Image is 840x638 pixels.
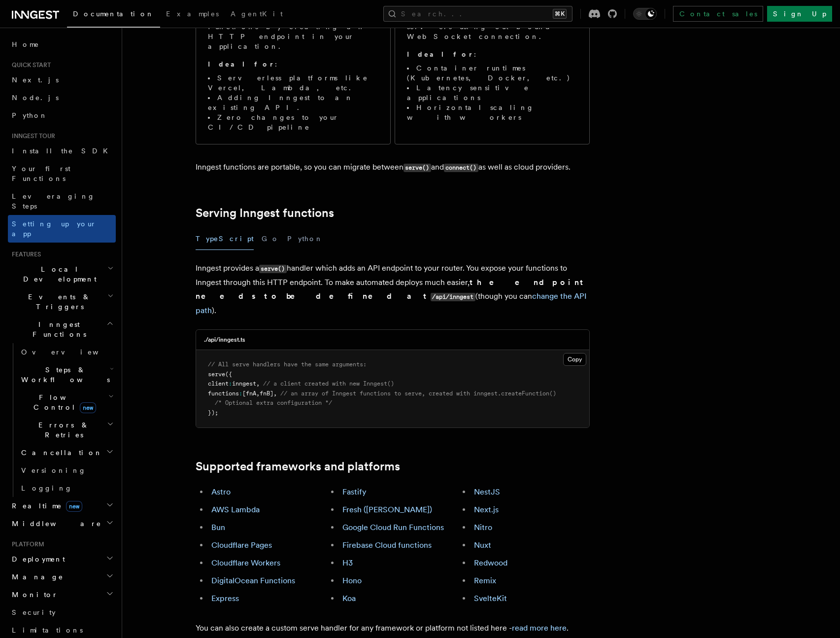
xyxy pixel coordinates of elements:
[229,380,232,387] span: :
[67,3,160,28] a: Documentation
[407,49,577,59] p: :
[342,558,353,567] a: H3
[21,484,72,492] span: Logging
[8,319,106,339] span: Inngest Functions
[12,220,97,238] span: Setting up your app
[232,380,256,387] span: inngest
[512,623,567,633] a: read more here
[8,590,58,600] span: Monitor
[73,10,154,18] span: Documentation
[17,448,102,458] span: Cancellation
[474,540,491,550] a: Nuxt
[474,487,500,496] a: NestJS
[260,390,273,397] span: fnB]
[12,147,114,155] span: Install the SDK
[225,371,232,378] span: ({
[474,523,492,532] a: Nitro
[8,187,116,215] a: Leveraging Steps
[8,71,116,89] a: Next.js
[8,603,116,621] a: Security
[12,76,59,84] span: Next.js
[444,164,478,172] code: connect()
[407,103,577,122] li: Horizontal scaling with workers
[12,192,95,210] span: Leveraging Steps
[12,165,70,182] span: Your first Functions
[17,416,116,444] button: Errors & Retries
[17,444,116,461] button: Cancellation
[208,93,378,112] li: Adding Inngest to an existing API.
[196,160,590,175] p: Inngest functions are portable, so you can migrate between and as well as cloud providers.
[342,523,444,532] a: Google Cloud Run Functions
[342,576,362,585] a: Hono
[160,3,225,27] a: Examples
[225,3,289,27] a: AgentKit
[474,594,507,603] a: SvelteKit
[8,160,116,187] a: Your first Functions
[342,540,432,550] a: Firebase Cloud functions
[273,390,277,397] span: ,
[342,594,356,603] a: Koa
[8,497,116,515] button: Realtimenew
[256,380,260,387] span: ,
[767,6,832,22] a: Sign Up
[8,554,65,564] span: Deployment
[17,361,116,389] button: Steps & Workflows
[208,361,367,368] span: // All serve handlers have the same arguments:
[208,390,239,397] span: functions
[215,399,332,406] span: /* Optional extra configuration */
[8,343,116,497] div: Inngest Functions
[208,60,275,68] strong: Ideal for
[208,409,218,416] span: });
[21,466,86,474] span: Versioning
[8,540,44,548] span: Platform
[563,353,586,366] button: Copy
[8,515,116,532] button: Middleware
[211,576,295,585] a: DigitalOcean Functions
[208,59,378,69] p: :
[242,390,256,397] span: [fnA
[17,389,116,416] button: Flow Controlnew
[280,390,556,397] span: // an array of Inngest functions to serve, created with inngest.createFunction()
[211,540,272,550] a: Cloudflare Pages
[263,380,394,387] span: // a client created with new Inngest()
[211,594,239,603] a: Express
[66,501,82,512] span: new
[8,106,116,124] a: Python
[211,558,280,567] a: Cloudflare Workers
[196,261,590,318] p: Inngest provides a handler which adds an API endpoint to your router. You expose your functions t...
[8,132,55,140] span: Inngest tour
[208,112,378,132] li: Zero changes to your CI/CD pipeline
[8,260,116,288] button: Local Development
[383,6,572,22] button: Search...⌘K
[208,380,229,387] span: client
[239,390,242,397] span: :
[407,63,577,83] li: Container runtimes (Kubernetes, Docker, etc.)
[673,6,763,22] a: Contact sales
[8,35,116,53] a: Home
[407,83,577,103] li: Latency sensitive applications
[17,392,108,412] span: Flow Control
[8,568,116,586] button: Manage
[8,292,107,312] span: Events & Triggers
[196,621,590,635] p: You can also create a custom serve handler for any framework or platform not listed here - .
[8,264,107,284] span: Local Development
[474,558,507,567] a: Redwood
[633,8,657,20] button: Toggle dark mode
[262,228,279,250] button: Go
[17,461,116,479] a: Versioning
[12,94,59,102] span: Node.js
[553,9,567,19] kbd: ⌘K
[12,626,83,634] span: Limitations
[8,61,51,69] span: Quick start
[8,316,116,343] button: Inngest Functions
[17,365,110,385] span: Steps & Workflows
[12,39,39,49] span: Home
[431,293,475,301] code: /api/inngest
[80,402,96,413] span: new
[204,336,245,344] h3: ./api/inngest.ts
[196,206,334,220] a: Serving Inngest functions
[17,420,107,440] span: Errors & Retries
[407,50,474,58] strong: Ideal for
[8,142,116,160] a: Install the SDK
[8,550,116,568] button: Deployment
